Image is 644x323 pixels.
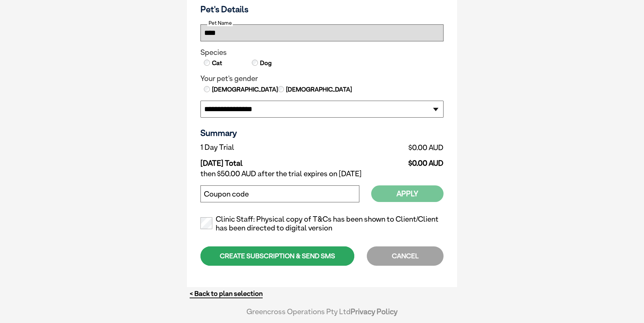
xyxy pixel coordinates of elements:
td: 1 Day Trial [200,141,333,154]
div: Greencross Operations Pty Ltd [224,307,420,323]
div: CANCEL [367,246,444,266]
legend: Your pet's gender [200,74,444,83]
a: < Back to plan selection [190,289,263,298]
td: $0.00 AUD [333,154,444,168]
legend: Species [200,48,444,57]
a: Privacy Policy [351,307,398,316]
td: $0.00 AUD [333,141,444,154]
h3: Pet's Details [198,4,446,14]
div: CREATE SUBSCRIPTION & SEND SMS [200,246,354,266]
h3: Summary [200,128,444,138]
input: Clinic Staff: Physical copy of T&Cs has been shown to Client/Client has been directed to digital ... [200,217,212,229]
label: Clinic Staff: Physical copy of T&Cs has been shown to Client/Client has been directed to digital ... [200,215,444,233]
td: then $50.00 AUD after the trial expires on [DATE] [200,168,444,180]
button: Apply [371,185,444,202]
label: Coupon code [204,190,249,199]
td: [DATE] Total [200,154,333,168]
